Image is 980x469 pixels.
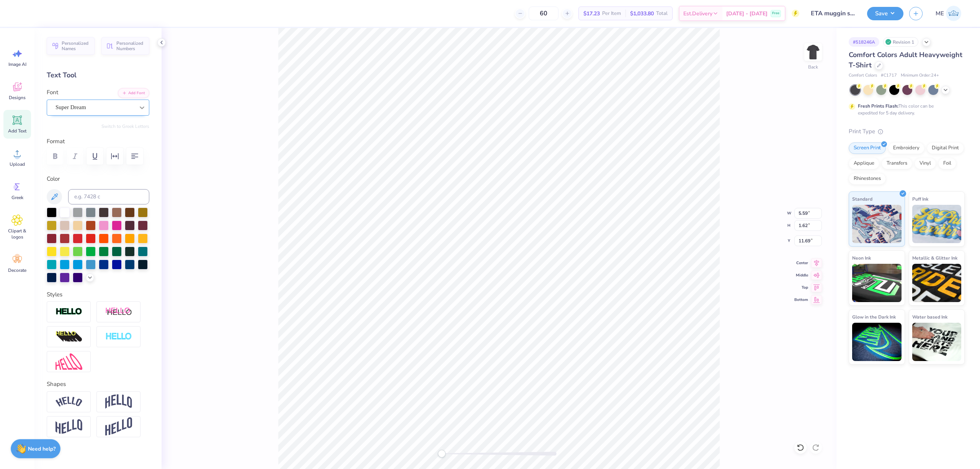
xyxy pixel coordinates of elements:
span: Standard [852,195,872,203]
strong: Fresh Prints Flash: [858,103,898,109]
span: Est. Delivery [683,10,712,18]
div: Screen Print [849,142,886,154]
div: Accessibility label [438,450,446,458]
img: Stroke [56,307,82,316]
span: Greek [11,194,23,201]
span: Comfort Colors [849,72,877,79]
img: Shadow [105,307,132,317]
button: Personalized Names [47,37,95,55]
span: Neon Ink [852,254,871,262]
span: Upload [10,161,25,167]
div: Digital Print [927,142,964,154]
span: Metallic & Glitter Ink [912,254,957,262]
span: Add Text [8,128,26,134]
img: Puff Ink [912,205,962,243]
div: Vinyl [915,158,936,169]
span: Comfort Colors Adult Heavyweight T-Shirt [849,50,962,70]
span: # C1717 [881,72,897,79]
img: Glow in the Dark Ink [852,323,902,361]
div: Embroidery [888,142,924,154]
span: Puff Ink [912,195,928,203]
span: Center [794,260,808,266]
div: Applique [849,158,879,169]
img: Rise [105,417,132,436]
label: Styles [47,290,62,299]
label: Font [47,88,58,97]
button: Save [867,7,903,20]
span: Glow in the Dark Ink [852,313,896,321]
img: Free Distort [56,353,82,370]
span: Designs [9,95,26,101]
img: Arc [56,397,82,407]
span: $17.23 [583,10,600,18]
div: This color can be expedited for 5 day delivery. [858,103,952,116]
img: 3D Illusion [56,331,82,343]
img: Negative Space [105,332,132,341]
label: Color [47,175,149,183]
span: Middle [794,272,808,278]
div: Transfers [882,158,912,169]
span: Top [794,284,808,291]
a: ME [932,6,965,21]
span: Clipart & logos [5,228,30,240]
label: Format [47,137,149,146]
label: Shapes [47,380,66,389]
span: Total [656,10,668,18]
div: Print Type [849,127,965,136]
img: Metallic & Glitter Ink [912,264,962,302]
img: Standard [852,205,902,243]
img: Arch [105,394,132,409]
button: Personalized Numbers [101,37,149,55]
img: Flag [56,419,82,434]
div: Foil [938,158,956,169]
span: $1,033.80 [630,10,654,18]
div: Text Tool [47,70,149,80]
span: Personalized Numbers [116,41,145,51]
div: Rhinestones [849,173,886,185]
strong: Need help? [28,445,56,453]
span: Personalized Names [62,41,90,51]
img: Maria Espena [946,6,961,21]
input: Untitled Design [805,6,861,21]
button: Switch to Greek Letters [101,123,149,129]
img: Water based Ink [912,323,962,361]
span: [DATE] - [DATE] [726,10,768,18]
span: Bottom [794,297,808,303]
input: e.g. 7428 c [68,189,149,204]
span: Image AI [8,61,26,67]
span: Water based Ink [912,313,947,321]
span: Decorate [8,267,26,273]
div: # 518246A [849,37,879,47]
span: Per Item [602,10,621,18]
span: Minimum Order: 24 + [901,72,939,79]
button: Add Font [118,88,149,98]
input: – – [529,7,559,20]
div: Back [808,64,818,70]
img: Back [805,44,821,60]
div: Revision 1 [883,37,918,47]
img: Neon Ink [852,264,902,302]
span: ME [936,9,944,18]
span: Free [772,11,779,16]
